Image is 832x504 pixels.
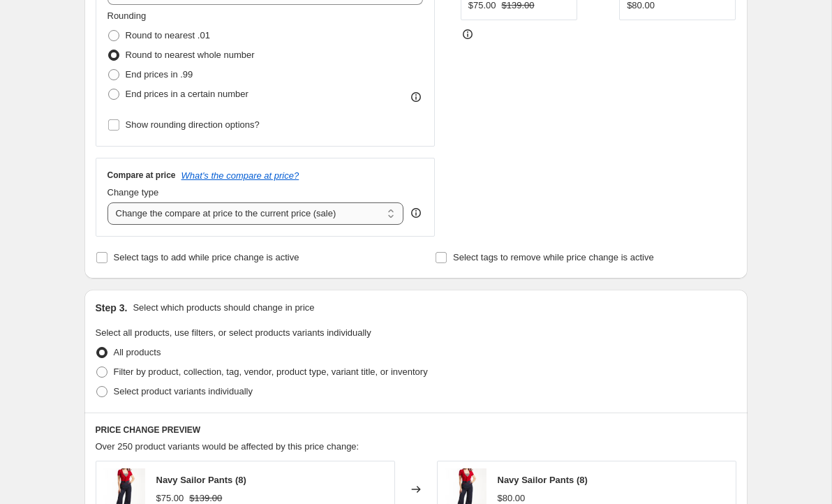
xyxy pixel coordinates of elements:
[126,119,260,130] span: Show rounding direction options?
[114,386,253,396] span: Select product variants individually
[453,252,654,262] span: Select tags to remove while price change is active
[96,327,371,338] span: Select all products, use filters, or select products variants individually
[126,50,255,60] span: Round to nearest whole number
[498,475,588,485] span: Navy Sailor Pants (8)
[114,366,428,377] span: Filter by product, collection, tag, vendor, product type, variant title, or inventory
[96,441,359,452] span: Over 250 product variants would be affected by this price change:
[156,493,184,503] span: $75.00
[107,10,147,21] span: Rounding
[96,301,128,315] h2: Step 3.
[114,252,299,262] span: Select tags to add while price change is active
[107,170,176,181] h3: Compare at price
[189,493,222,503] span: $139.00
[114,347,161,357] span: All products
[181,170,299,181] button: What's the compare at price?
[498,493,526,503] span: $80.00
[126,30,210,40] span: Round to nearest .01
[156,475,246,485] span: Navy Sailor Pants (8)
[96,424,736,436] h6: PRICE CHANGE PREVIEW
[107,187,159,198] span: Change type
[133,301,314,315] p: Select which products should change in price
[126,69,193,80] span: End prices in .99
[409,206,423,220] div: help
[126,89,248,99] span: End prices in a certain number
